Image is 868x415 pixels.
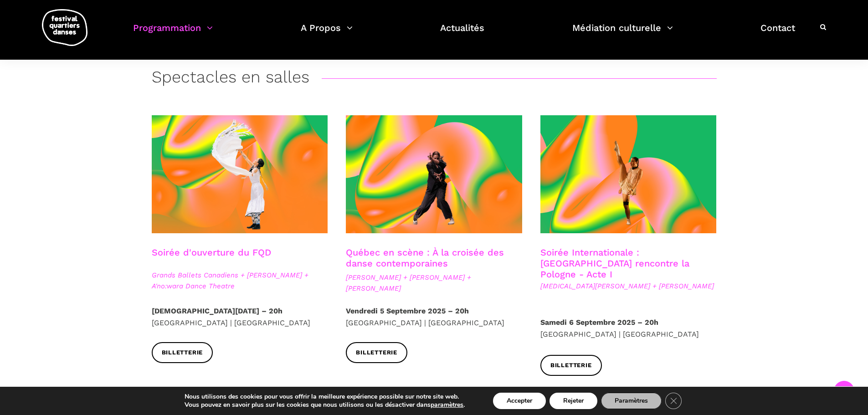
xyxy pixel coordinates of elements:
a: Contact [760,20,795,47]
button: Close GDPR Cookie Banner [665,393,682,409]
a: Billetterie [152,342,213,363]
button: Paramètres [601,393,662,409]
p: [GEOGRAPHIC_DATA] | [GEOGRAPHIC_DATA] [346,305,522,328]
span: Billetterie [162,348,203,358]
strong: Vendredi 5 Septembre 2025 – 20h [346,307,469,315]
a: Québec en scène : À la croisée des danse contemporaines [346,247,504,269]
span: [PERSON_NAME] + [PERSON_NAME] + [PERSON_NAME] [346,272,522,294]
h3: Spectacles en salles [152,67,309,90]
span: Grands Ballets Canadiens + [PERSON_NAME] + A'no:wara Dance Theatre [152,270,328,292]
p: Nous utilisons des cookies pour vous offrir la meilleure expérience possible sur notre site web. [185,393,465,401]
a: Médiation culturelle [572,20,673,47]
button: Rejeter [550,393,597,409]
strong: [DEMOGRAPHIC_DATA][DATE] – 20h [152,307,282,315]
a: Programmation [133,20,213,47]
p: [GEOGRAPHIC_DATA] | [GEOGRAPHIC_DATA] [540,317,717,340]
p: [GEOGRAPHIC_DATA] | [GEOGRAPHIC_DATA] [152,305,328,328]
a: Billetterie [346,342,407,363]
a: Soirée d'ouverture du FQD [152,247,271,258]
button: paramètres [431,401,463,409]
span: [MEDICAL_DATA][PERSON_NAME] + [PERSON_NAME] [540,281,717,292]
strong: Samedi 6 Septembre 2025 – 20h [540,318,658,327]
span: Billetterie [550,361,592,370]
a: A Propos [301,20,353,47]
a: Billetterie [540,355,602,375]
p: Vous pouvez en savoir plus sur les cookies que nous utilisons ou les désactiver dans . [185,401,465,409]
button: Accepter [493,393,546,409]
a: Actualités [440,20,484,47]
img: logo-fqd-med [42,9,87,46]
span: Billetterie [356,348,397,358]
a: Soirée Internationale : [GEOGRAPHIC_DATA] rencontre la Pologne - Acte I [540,247,689,280]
